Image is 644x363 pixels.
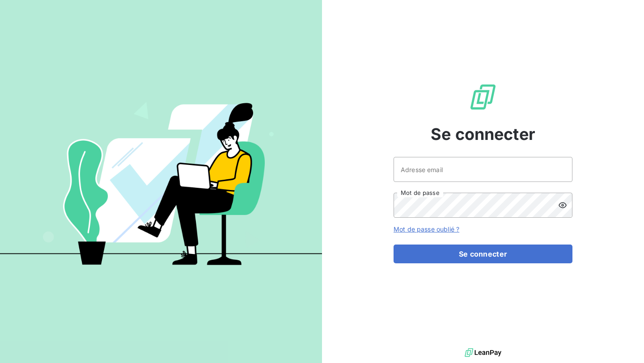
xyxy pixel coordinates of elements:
[394,245,572,263] button: Se connecter
[394,225,459,233] a: Mot de passe oublié ?
[469,83,497,111] img: Logo LeanPay
[431,122,535,146] span: Se connecter
[394,157,572,182] input: placeholder
[465,346,501,359] img: logo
